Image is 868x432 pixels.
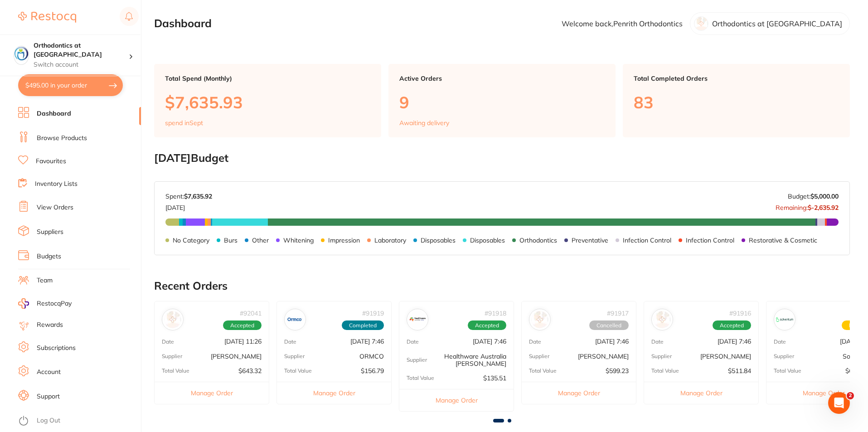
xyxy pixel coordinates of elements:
[651,353,672,359] p: Supplier
[578,353,629,360] p: [PERSON_NAME]
[718,338,751,345] p: [DATE] 7:46
[421,237,456,244] p: Disposables
[651,368,679,374] p: Total Value
[644,382,758,404] button: Manage Order
[165,193,212,200] p: Spent:
[713,320,751,330] span: Accepted
[37,228,63,237] a: Suppliers
[154,17,212,30] h2: Dashboard
[154,64,381,137] a: Total Spend (Monthly)$7,635.93spend inSept
[407,339,419,345] p: Date
[729,310,751,317] p: # 91916
[162,368,189,374] p: Total Value
[828,392,850,414] iframe: Intercom live chat
[595,338,629,345] p: [DATE] 7:46
[399,75,605,82] p: Active Orders
[252,237,269,244] p: Other
[634,75,839,82] p: Total Completed Orders
[34,41,129,59] h4: Orthodontics at Penrith
[328,237,360,244] p: Impression
[162,339,174,345] p: Date
[165,93,370,112] p: $7,635.93
[224,338,262,345] p: [DATE] 11:26
[284,353,305,359] p: Supplier
[165,75,370,82] p: Total Spend (Monthly)
[211,353,262,360] p: [PERSON_NAME]
[374,237,406,244] p: Laboratory
[155,382,269,404] button: Manage Order
[37,344,76,353] a: Subscriptions
[407,375,434,381] p: Total Value
[36,157,66,166] a: Favourites
[776,311,793,328] img: Solventum
[427,353,506,367] p: Healthware Australia [PERSON_NAME]
[654,311,671,328] img: Henry Schein Halas
[712,19,842,28] p: Orthodontics at [GEOGRAPHIC_DATA]
[700,353,751,360] p: [PERSON_NAME]
[409,311,426,328] img: Healthware Australia Ridley
[18,298,72,309] a: RestocqPay
[522,382,636,404] button: Manage Order
[37,320,63,330] a: Rewards
[35,180,78,189] a: Inventory Lists
[606,367,629,374] p: $599.23
[240,310,262,317] p: # 92041
[342,320,384,330] span: Completed
[529,339,541,345] p: Date
[284,368,312,374] p: Total Value
[776,200,839,211] p: Remaining:
[483,374,506,382] p: $135.51
[529,368,557,374] p: Total Value
[223,320,262,330] span: Accepted
[810,192,839,200] strong: $5,000.00
[399,119,449,126] p: Awaiting delivery
[224,237,238,244] p: Burs
[686,237,734,244] p: Infection Control
[399,389,514,411] button: Manage Order
[18,74,123,96] button: $495.00 in your order
[361,367,384,374] p: $156.79
[286,311,304,328] img: ORMCO
[37,252,61,261] a: Budgets
[37,203,73,212] a: View Orders
[238,367,262,374] p: $643.32
[774,339,786,345] p: Date
[623,237,671,244] p: Infection Control
[473,338,506,345] p: [DATE] 7:46
[18,414,138,428] button: Log Out
[651,339,664,345] p: Date
[162,353,182,359] p: Supplier
[277,382,391,404] button: Manage Order
[18,7,76,28] a: Restocq Logo
[359,353,384,360] p: ORMCO
[531,311,548,328] img: Adam Dental
[350,338,384,345] p: [DATE] 7:46
[173,237,209,244] p: No Category
[284,339,296,345] p: Date
[399,93,605,112] p: 9
[18,298,29,309] img: RestocqPay
[529,353,549,359] p: Supplier
[165,200,212,211] p: [DATE]
[154,152,850,165] h2: [DATE] Budget
[774,353,794,359] p: Supplier
[519,237,557,244] p: Orthodontics
[37,416,60,425] a: Log Out
[37,299,72,308] span: RestocqPay
[37,134,87,143] a: Browse Products
[34,60,129,69] p: Switch account
[485,310,506,317] p: # 91918
[749,237,817,244] p: Restorative & Cosmetic
[37,109,71,118] a: Dashboard
[283,237,314,244] p: Whitening
[407,357,427,363] p: Supplier
[572,237,608,244] p: Preventative
[14,46,29,61] img: Orthodontics at Penrith
[607,310,629,317] p: # 91917
[388,64,616,137] a: Active Orders9Awaiting delivery
[470,237,505,244] p: Disposables
[634,93,839,112] p: 83
[562,19,683,28] p: Welcome back, Penrith Orthodontics
[165,119,203,126] p: spend in Sept
[184,192,212,200] strong: $7,635.92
